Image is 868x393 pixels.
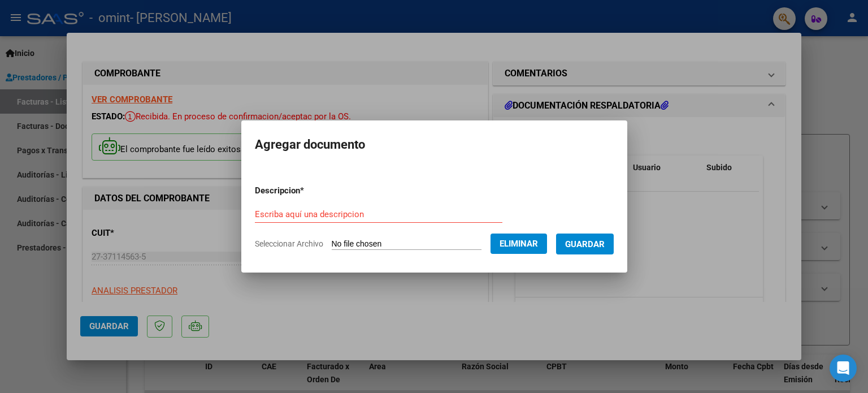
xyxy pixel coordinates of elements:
[255,134,614,156] h2: Agregar documento
[255,239,323,248] span: Seleccionar Archivo
[830,355,857,382] div: Open Intercom Messenger
[565,239,605,249] span: Guardar
[491,234,547,254] button: Eliminar
[500,239,538,249] span: Eliminar
[556,234,614,254] button: Guardar
[255,184,363,197] p: Descripcion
